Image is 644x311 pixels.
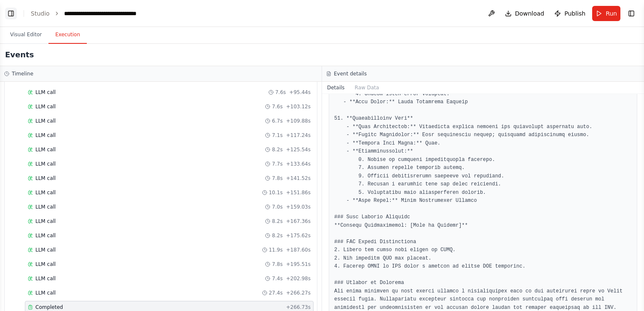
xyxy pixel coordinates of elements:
[35,232,56,239] span: LLM call
[272,218,282,225] span: 8.2s
[564,9,585,18] span: Publish
[625,8,637,19] button: Show right sidebar
[272,275,282,282] span: 7.4s
[286,175,311,182] span: + 141.52s
[272,261,282,268] span: 7.8s
[35,247,56,253] span: LLM call
[35,103,56,110] span: LLM call
[286,304,311,311] span: + 266.73s
[551,6,589,21] button: Publish
[272,118,282,124] span: 6.7s
[35,218,56,225] span: LLM call
[35,118,56,124] span: LLM call
[606,9,617,18] span: Run
[272,175,282,182] span: 7.8s
[35,132,56,139] span: LLM call
[272,161,282,167] span: 7.7s
[286,261,311,268] span: + 195.51s
[35,290,56,296] span: LLM call
[592,6,620,21] button: Run
[269,247,283,253] span: 11.9s
[35,261,56,268] span: LLM call
[350,82,384,94] button: Raw Data
[269,189,283,196] span: 10.1s
[322,82,350,94] button: Details
[272,232,282,239] span: 8.2s
[286,232,311,239] span: + 175.62s
[35,304,63,311] span: Completed
[5,8,17,19] button: Show left sidebar
[289,89,311,96] span: + 95.44s
[272,103,282,110] span: 7.6s
[286,247,311,253] span: + 187.60s
[272,204,282,210] span: 7.0s
[502,6,548,21] button: Download
[3,26,48,44] button: Visual Editor
[35,204,56,210] span: LLM call
[35,175,56,182] span: LLM call
[48,26,87,44] button: Execution
[275,89,286,96] span: 7.6s
[286,204,311,210] span: + 159.03s
[272,132,282,139] span: 7.1s
[286,132,311,139] span: + 117.24s
[334,70,367,77] h3: Event details
[286,275,311,282] span: + 202.98s
[12,70,33,77] h3: Timeline
[35,146,56,153] span: LLM call
[31,9,159,18] nav: breadcrumb
[35,189,56,196] span: LLM call
[286,146,311,153] span: + 125.54s
[35,89,56,96] span: LLM call
[269,290,283,296] span: 27.4s
[35,161,56,167] span: LLM call
[286,161,311,167] span: + 133.64s
[272,146,282,153] span: 8.2s
[286,218,311,225] span: + 167.36s
[515,9,545,18] span: Download
[5,49,34,61] h2: Events
[286,103,311,110] span: + 103.12s
[286,118,311,124] span: + 109.88s
[35,275,56,282] span: LLM call
[286,189,311,196] span: + 151.86s
[286,290,311,296] span: + 266.27s
[31,10,50,17] a: Studio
